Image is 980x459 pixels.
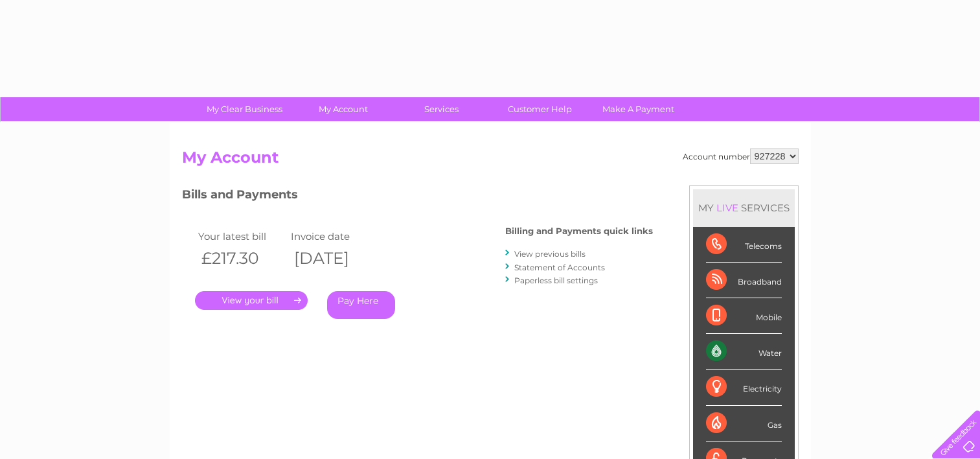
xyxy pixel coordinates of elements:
[706,263,782,298] div: Broadband
[714,202,741,214] div: LIVE
[514,263,605,272] a: Statement of Accounts
[182,185,653,208] h3: Bills and Payments
[288,245,381,272] th: [DATE]
[327,291,395,319] a: Pay Here
[706,227,782,263] div: Telecoms
[195,245,288,272] th: £217.30
[706,370,782,405] div: Electricity
[706,406,782,441] div: Gas
[585,97,692,121] a: Make A Payment
[514,249,586,259] a: View previous bills
[706,334,782,370] div: Water
[683,148,799,164] div: Account number
[486,97,593,121] a: Customer Help
[693,189,795,226] div: MY SERVICES
[182,148,799,173] h2: My Account
[195,228,288,245] td: Your latest bill
[290,97,396,121] a: My Account
[505,226,653,236] h4: Billing and Payments quick links
[706,298,782,334] div: Mobile
[191,97,298,121] a: My Clear Business
[288,228,381,245] td: Invoice date
[514,276,598,285] a: Paperless bill settings
[195,291,308,310] a: .
[388,97,495,121] a: Services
